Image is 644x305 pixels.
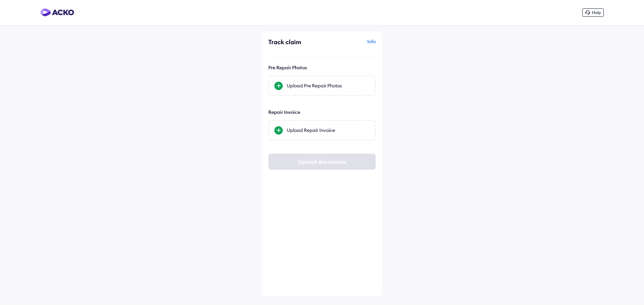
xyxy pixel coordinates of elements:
div: Pre Repair Photos [268,65,376,71]
div: Upload Repair Invoice [287,127,370,134]
div: Track claim [268,38,320,46]
img: horizontal-gradient.png [40,8,74,16]
div: Repair Invoice [268,109,376,115]
div: Upload Pre Repair Photos [287,82,370,89]
div: Info [324,38,376,51]
span: Help [592,10,601,15]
